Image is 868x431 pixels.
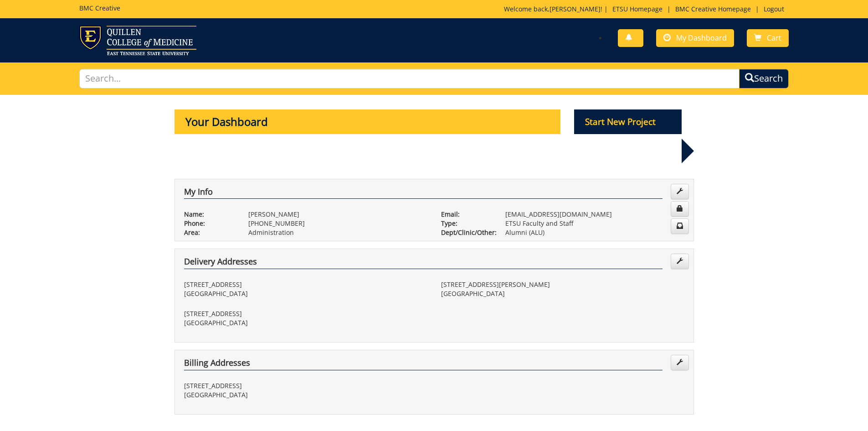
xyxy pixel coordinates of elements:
p: Alumni (ALU) [505,228,684,237]
h4: Delivery Addresses [184,257,663,269]
a: Logout [759,5,789,13]
p: Name: [184,210,235,219]
p: [STREET_ADDRESS][PERSON_NAME] [441,280,684,289]
p: Email: [441,210,492,219]
p: [STREET_ADDRESS] [184,309,427,318]
span: Cart [767,33,781,43]
a: Cart [747,29,789,47]
p: [EMAIL_ADDRESS][DOMAIN_NAME] [505,210,684,219]
img: ETSU logo [79,26,196,55]
p: [GEOGRAPHIC_DATA] [441,289,684,298]
a: Start New Project [574,118,682,127]
a: Edit Addresses [671,355,689,370]
p: [GEOGRAPHIC_DATA] [184,390,427,400]
p: Welcome back, ! | | | [504,5,789,14]
p: Phone: [184,219,235,228]
p: [GEOGRAPHIC_DATA] [184,289,427,298]
input: Search... [79,69,740,88]
h4: My Info [184,187,663,199]
span: My Dashboard [676,33,727,43]
a: [PERSON_NAME] [550,5,601,13]
a: Edit Info [671,184,689,199]
a: ETSU Homepage [608,5,667,13]
p: Administration [248,228,427,237]
p: [GEOGRAPHIC_DATA] [184,318,427,327]
button: Search [739,69,789,88]
p: Type: [441,219,492,228]
a: Edit Addresses [671,254,689,269]
h5: BMC Creative [79,5,120,11]
p: Your Dashboard [175,109,561,134]
a: Change Communication Preferences [671,218,689,234]
a: My Dashboard [656,29,734,47]
p: [STREET_ADDRESS] [184,381,427,390]
a: Change Password [671,201,689,217]
a: BMC Creative Homepage [671,5,755,13]
p: [PHONE_NUMBER] [248,219,427,228]
p: Area: [184,228,235,237]
p: Dept/Clinic/Other: [441,228,492,237]
h4: Billing Addresses [184,358,663,370]
p: ETSU Faculty and Staff [505,219,684,228]
p: [PERSON_NAME] [248,210,427,219]
p: Start New Project [574,109,682,134]
p: [STREET_ADDRESS] [184,280,427,289]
